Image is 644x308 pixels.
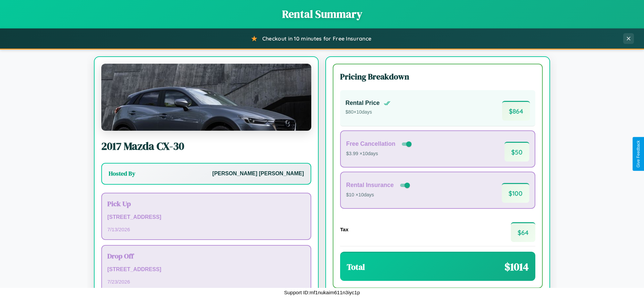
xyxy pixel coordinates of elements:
[107,199,305,208] h3: Pick Up
[504,142,529,162] span: $ 50
[636,140,641,168] div: Give Feedback
[340,71,535,82] h3: Pricing Breakdown
[504,259,529,274] span: $ 1014
[107,251,305,261] h3: Drop Off
[109,170,135,178] h3: Hosted By
[107,212,305,222] p: [STREET_ADDRESS]
[107,277,305,286] p: 7 / 23 / 2026
[212,169,304,179] p: [PERSON_NAME] [PERSON_NAME]
[101,139,311,153] h2: 2017 Mazda CX-30
[340,227,348,232] h4: Tax
[346,149,413,158] p: $3.99 × 10 days
[345,108,390,117] p: $ 80 × 10 days
[347,261,365,272] h3: Total
[346,140,395,147] h4: Free Cancellation
[346,191,411,199] p: $10 × 10 days
[345,100,380,107] h4: Rental Price
[511,222,535,242] span: $ 64
[107,265,305,274] p: [STREET_ADDRESS]
[502,183,529,203] span: $ 100
[7,7,637,21] h1: Rental Summary
[346,182,394,189] h4: Rental Insurance
[284,288,360,297] p: Support ID: mf1nukaim611n3iyc1p
[502,101,530,121] span: $ 864
[107,225,305,234] p: 7 / 13 / 2026
[101,64,311,131] img: Mazda CX-30
[262,35,371,42] span: Checkout in 10 minutes for Free Insurance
